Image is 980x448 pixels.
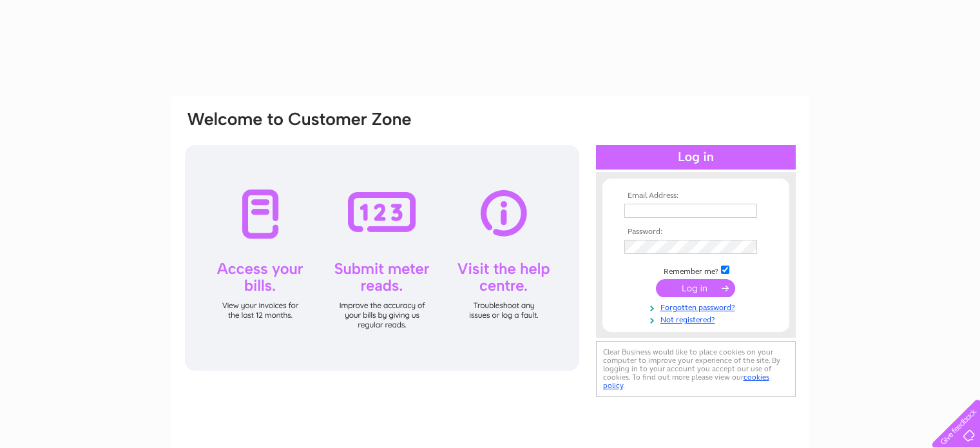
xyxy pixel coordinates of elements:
input: Submit [656,279,735,297]
a: Forgotten password? [624,300,771,313]
a: cookies policy [603,373,769,390]
th: Email Address: [621,191,771,200]
div: Clear Business would like to place cookies on your computer to improve your experience of the sit... [596,341,796,397]
td: Remember me? [621,264,771,277]
a: Not registered? [624,313,771,325]
th: Password: [621,228,771,237]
